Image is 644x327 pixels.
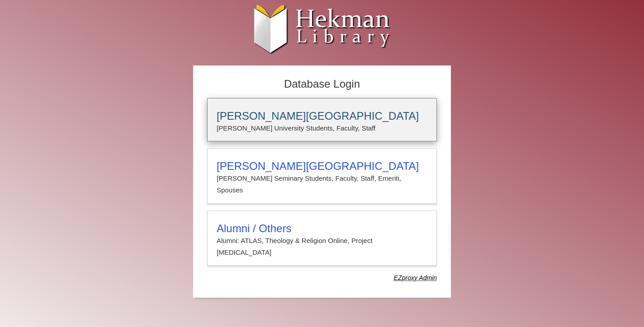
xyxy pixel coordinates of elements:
[207,98,437,141] a: [PERSON_NAME][GEOGRAPHIC_DATA][PERSON_NAME] University Students, Faculty, Staff
[217,110,427,122] h3: [PERSON_NAME][GEOGRAPHIC_DATA]
[217,222,427,235] h3: Alumni / Others
[217,173,427,196] p: [PERSON_NAME] Seminary Students, Faculty, Staff, Emeriti, Spouses
[207,148,437,204] a: [PERSON_NAME][GEOGRAPHIC_DATA][PERSON_NAME] Seminary Students, Faculty, Staff, Emeriti, Spouses
[217,160,427,173] h3: [PERSON_NAME][GEOGRAPHIC_DATA]
[217,222,427,259] summary: Alumni / OthersAlumni: ATLAS, Theology & Religion Online, Project [MEDICAL_DATA]
[217,235,427,259] p: Alumni: ATLAS, Theology & Religion Online, Project [MEDICAL_DATA]
[203,75,441,93] h2: Database Login
[394,274,437,281] dfn: Use Alumni login
[217,122,427,134] p: [PERSON_NAME] University Students, Faculty, Staff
